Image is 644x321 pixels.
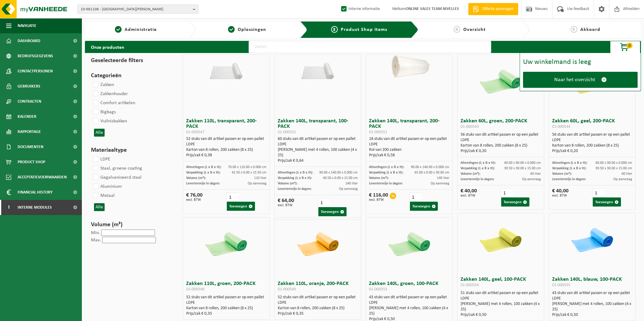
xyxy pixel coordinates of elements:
h3: Zakken 140L, transparant, 200-PACK [369,118,449,135]
span: Gebruikers [18,79,40,94]
span: Naar het overzicht [554,77,595,83]
div: [PERSON_NAME] met 4 rollen, 100 zakken (4 x 25) [278,147,358,158]
span: 140 liter [437,176,449,180]
label: Vuilnisbakken [92,117,127,126]
span: Op aanvraag [431,182,449,185]
span: Verpakking (L x B x H): [461,167,495,170]
span: 140 liter [345,182,358,185]
img: 01-000554 [475,213,526,265]
button: 0 [610,41,640,53]
label: Bigbags [92,108,116,117]
span: Volume (m³): [186,176,206,180]
label: Staal, groene coating [92,164,142,173]
span: Volume (m³): [369,176,389,180]
label: Aluminium [92,182,122,191]
span: 10-981108 - [GEOGRAPHIC_DATA][PERSON_NAME] [81,5,190,14]
strong: ONLINE SALES TEAM NIVELLES [406,7,459,11]
a: 2Oplossingen [199,26,295,33]
button: Toevoegen [318,207,347,216]
div: LDPE [278,300,358,306]
div: Prijs/zak € 0,50 [461,312,541,318]
span: 01-000547 [186,130,204,134]
div: LDPE [369,142,449,147]
span: 3 [331,26,338,33]
span: 01-000554 [461,283,479,287]
button: Alle [94,129,105,137]
div: [PERSON_NAME] met 4 rollen, 100 zakken (4 x 25) [369,306,449,316]
span: 5 [571,26,577,33]
h3: Categorieën [91,71,172,80]
span: excl. BTW [186,198,203,202]
span: Levertermijn in dagen: [278,187,311,191]
div: LDPE [369,300,449,306]
span: excl. BTW [552,194,569,197]
span: 39.50 x 30.00 x 15.00 cm [595,167,632,170]
label: Min. [91,230,100,235]
span: Op aanvraag [339,187,358,191]
span: Acceptatievoorwaarden [18,170,67,185]
span: 0 [626,43,632,48]
span: Verpakking (L x B x H): [552,167,586,170]
div: LDPE [186,142,267,147]
a: 3Product Shop Items [312,26,407,33]
div: 51 stuks van dit artikel passen er op een pallet [461,290,541,318]
a: Offerte aanvragen [468,3,518,15]
div: € 40,00 [552,188,569,197]
span: 60 liter [622,172,632,176]
span: Offerte aanvragen [481,6,515,12]
span: Product Shop Items [341,27,387,32]
span: Product Shop [18,154,45,170]
span: 90.00 x 140.00 x 0.000 cm [319,171,358,174]
h3: Zakken 60L, groen, 200-PACK [461,118,541,131]
span: Op aanvraag [613,177,632,181]
span: 01-000553 [369,287,387,292]
span: excl. BTW [278,204,294,207]
img: 01-000548 [200,217,252,269]
span: 01-000548 [186,287,204,292]
span: 01-000543 [461,124,479,129]
span: Volume (m³): [552,172,572,176]
h3: Geselecteerde filters [91,56,172,65]
span: Interne modules [18,200,52,215]
span: Financial History [18,185,52,200]
div: Karton van 8 rollen, 200 zakken (8 x 25) [186,306,267,311]
div: Prijs/zak € 0,20 [552,148,632,154]
span: 110 liter [254,176,267,180]
div: Prijs/zak € 0,35 [278,311,358,316]
label: Zakkenhouder [92,89,128,98]
div: Prijs/zak € 0,50 [552,312,632,318]
div: LDPE [552,296,632,301]
span: 70.00 x 110.00 x 0.000 cm [228,165,267,169]
span: 01-000549 [278,287,296,292]
div: LDPE [552,137,632,143]
input: 1 [592,188,604,197]
div: LDPE [186,300,267,306]
span: excl. BTW [369,198,388,202]
div: Karton van 8 rollen, 200 zakken (8 x 25) [278,306,358,311]
input: 1 [226,193,238,202]
button: Toevoegen [410,202,438,211]
button: Toevoegen [593,197,621,207]
div: 56 stuks van dit artikel passen er op een pallet [461,132,541,154]
input: 1 [501,188,513,197]
span: 01-000551 [369,130,387,134]
span: 40.50 x 0.00 x 15.00 cm [323,176,358,180]
span: 39.50 x 30.00 x 15.00 cm [504,167,541,170]
span: Verpakking (L x B x H): [369,171,403,174]
h3: Zakken 110L, transparant, 200-PACK [186,118,267,135]
span: 60 liter [530,172,541,176]
span: Documenten [18,139,43,154]
span: Akkoord [580,27,600,32]
h3: Materiaaltype [91,146,172,155]
img: 01-000551 [384,55,435,81]
span: Rapportage [18,124,41,139]
label: Gegalvaniseerd staal [92,173,142,182]
span: Volume (m³): [278,182,297,185]
div: € 76,00 [186,193,203,202]
img: 01-000543 [475,55,526,106]
h3: Zakken 140L, blauw, 100-PACK [552,277,632,289]
span: 01-000555 [552,283,570,287]
span: 4 [454,26,460,33]
div: Prijs/zak € 0,58 [369,153,449,158]
input: Zoeken [249,41,491,53]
